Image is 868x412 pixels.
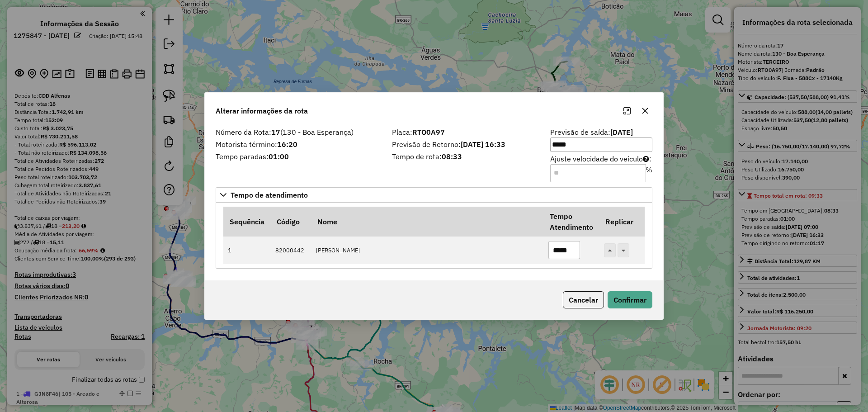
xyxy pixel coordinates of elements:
[277,140,297,149] strong: 16:20
[599,207,645,237] th: Replicar
[216,187,652,203] a: Tempo de atendimento
[610,128,633,137] strong: [DATE]
[412,128,445,137] strong: RTO0A97
[223,237,270,264] td: 1
[216,151,381,162] label: Tempo paradas:
[620,104,634,118] button: Maximize
[216,105,308,116] span: Alterar informações da rota
[269,152,289,161] strong: 01:00
[550,153,652,182] label: Ajuste velocidade do veículo :
[563,291,604,308] button: Cancelar
[550,137,652,152] input: Previsão de saída:[DATE]
[280,128,354,137] span: (130 - Boa Esperança)
[461,140,505,149] strong: [DATE] 16:33
[646,164,652,182] div: %
[270,207,311,237] th: Código
[216,127,381,137] label: Número da Rota:
[223,207,270,237] th: Sequência
[231,191,308,199] span: Tempo de atendimento
[392,127,539,137] label: Placa:
[270,237,311,264] td: 82000442
[392,151,539,162] label: Tempo de rota:
[543,207,599,237] th: Tempo Atendimento
[442,152,462,161] strong: 08:33
[216,203,652,269] div: Tempo de atendimento
[311,237,543,264] td: [PERSON_NAME]
[271,128,280,137] strong: 17
[550,127,652,152] label: Previsão de saída:
[216,139,381,150] label: Motorista término:
[392,139,539,150] label: Previsão de Retorno:
[608,291,652,308] button: Confirmar
[550,164,646,182] input: Ajuste velocidade do veículo:%
[311,207,543,237] th: Nome
[643,155,649,162] i: Para aumentar a velocidade, informe um valor negativo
